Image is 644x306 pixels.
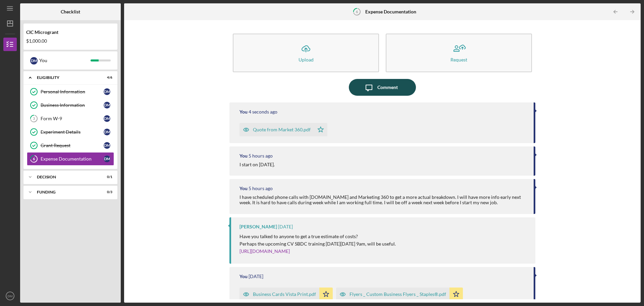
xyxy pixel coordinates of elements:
[233,34,379,72] button: Upload
[33,157,35,161] tspan: 6
[33,117,35,121] tspan: 3
[39,55,91,66] div: You
[239,240,396,248] p: Perhaps the upcoming CV SBDC training [DATE][DATE] 9am, will be useful.
[37,76,96,80] div: ELIGIBILITY
[249,109,277,115] time: 2025-09-26 19:21
[253,292,316,297] div: Business Cards Vista Print.pdf
[377,79,398,96] div: Comment
[239,288,333,301] button: Business Cards Vista Print.pdf
[239,194,527,205] div: I have scheduled phone calls with [DOMAIN_NAME] and Marketing 360 to get a more actual breakdown....
[239,224,277,229] div: [PERSON_NAME]
[41,116,104,121] div: Form W-9
[41,156,104,162] div: Expense Documentation
[249,153,273,159] time: 2025-09-26 14:17
[104,142,110,149] div: D M
[27,98,114,112] a: Business InformationDM
[386,34,532,72] button: Request
[299,57,314,62] div: Upload
[249,274,263,279] time: 2025-09-22 16:42
[239,123,327,136] button: Quote from Market 360.pdf
[41,143,104,148] div: Grant Request
[350,292,446,297] div: Flyers _ Custom Business Flyers _ Staples®.pdf
[239,109,248,115] div: You
[30,57,38,64] div: D M
[239,233,396,240] p: Have you talked to anyone to get a true estimate of costs?
[41,102,104,108] div: Business Information
[104,115,110,122] div: D M
[239,248,290,254] a: [URL][DOMAIN_NAME]
[356,9,358,14] tspan: 6
[336,288,463,301] button: Flyers _ Custom Business Flyers _ Staples®.pdf
[450,57,467,62] div: Request
[37,190,96,194] div: FUNDING
[100,175,112,179] div: 0 / 1
[104,156,110,162] div: D M
[37,175,96,179] div: Decision
[27,112,114,125] a: 3Form W-9DM
[100,76,112,80] div: 4 / 6
[41,129,104,135] div: Experiment Details
[365,9,416,14] b: Expense Documentation
[249,186,273,191] time: 2025-09-26 14:16
[104,88,110,95] div: D M
[61,9,80,14] b: Checklist
[104,102,110,108] div: D M
[100,190,112,194] div: 0 / 3
[26,30,115,35] div: CIC Microgrant
[349,79,416,96] button: Comment
[104,129,110,135] div: D M
[26,38,115,44] div: $1,000.00
[253,127,311,132] div: Quote from Market 360.pdf
[239,162,275,167] div: I start on [DATE].
[41,89,104,94] div: Personal Information
[239,274,248,279] div: You
[27,152,114,166] a: 6Expense DocumentationDM
[239,186,248,191] div: You
[278,224,293,229] time: 2025-09-25 18:42
[239,153,248,159] div: You
[27,125,114,139] a: Experiment DetailsDM
[8,294,13,298] text: DM
[27,139,114,152] a: Grant RequestDM
[27,85,114,98] a: Personal InformationDM
[3,289,17,303] button: DM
